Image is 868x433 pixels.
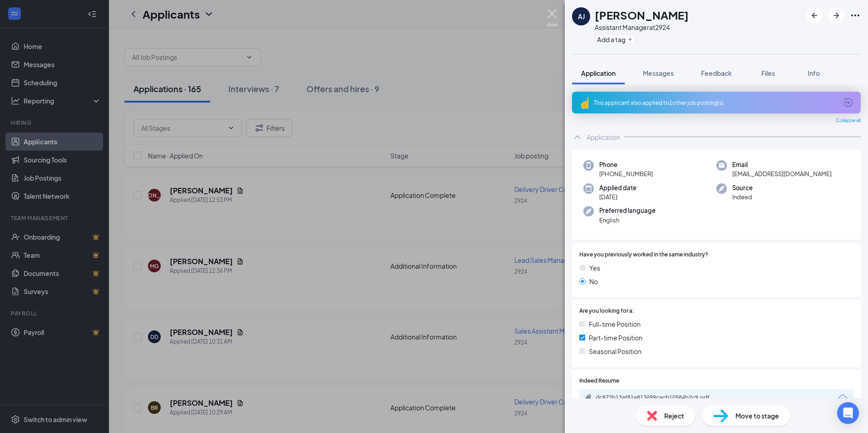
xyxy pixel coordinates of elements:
div: Assistant Manager at 2924 [595,23,689,32]
div: dc872b13af81e813699cacb10584b2c9.pdf [596,394,723,401]
span: Have you previously worked in the same industry? [579,251,708,259]
span: Full-time Position [589,319,641,329]
span: Applied date [599,183,636,192]
span: Info [808,69,820,77]
button: ArrowRight [828,7,844,24]
a: Paperclipdc872b13af81e813699cacb10584b2c9.pdf [585,394,732,403]
span: Preferred language [599,206,656,215]
span: Collapse all [836,117,861,124]
svg: ArrowRight [831,10,842,21]
div: AJ [578,12,585,21]
span: Part-time Position [589,333,642,343]
span: No [589,276,598,286]
div: This applicant also applied to 1 other job posting(s) [594,99,837,107]
span: Source [732,183,753,192]
h1: [PERSON_NAME] [595,7,689,23]
span: Files [761,69,775,77]
svg: Download [837,393,848,404]
svg: ArrowCircle [843,97,853,108]
svg: ArrowLeftNew [809,10,820,21]
span: Yes [589,263,600,273]
span: Indeed [732,192,753,202]
svg: Paperclip [585,394,592,401]
span: [EMAIL_ADDRESS][DOMAIN_NAME] [732,169,832,178]
div: Open Intercom Messenger [837,402,859,424]
span: Are you looking for a: [579,307,634,315]
span: Indeed Resume [579,377,619,385]
span: Email [732,160,832,169]
div: Application [587,133,620,142]
button: ArrowLeftNew [806,7,823,24]
span: Phone [599,160,653,169]
svg: Ellipses [850,10,861,21]
span: Seasonal Position [589,346,641,356]
svg: ChevronUp [572,132,583,143]
span: Move to stage [735,411,779,421]
svg: Plus [627,37,633,42]
span: [DATE] [599,192,636,202]
span: English [599,216,656,225]
span: Messages [643,69,674,77]
button: PlusAdd a tag [595,34,635,44]
span: Application [581,69,616,77]
span: Feedback [701,69,732,77]
span: Reject [664,411,684,421]
span: [PHONE_NUMBER] [599,169,653,178]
